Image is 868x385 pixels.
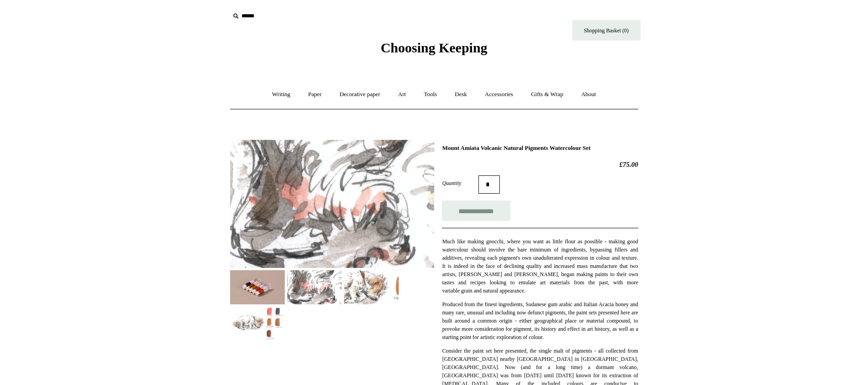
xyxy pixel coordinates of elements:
a: Shopping Basket (0) [572,20,641,41]
a: Choosing Keeping [380,47,487,54]
a: Art [390,82,414,107]
img: Mount Amiata Volcanic Natural Pigments Watercolour Set [287,270,342,304]
a: Accessories [477,82,521,107]
img: Mount Amiata Volcanic Natural Pigments Watercolour Set [344,270,399,304]
a: Paper [300,82,330,107]
a: Writing [264,82,298,107]
a: Tools [416,82,445,107]
span: Choosing Keeping [380,40,487,55]
h1: Mount Amiata Volcanic Natural Pigments Watercolour Set [442,144,638,152]
img: Mount Amiata Volcanic Natural Pigments Watercolour Set [230,270,285,304]
h2: £75.00 [442,160,638,169]
a: About [573,82,604,107]
label: Quantity [442,179,478,187]
p: Much like making gnocchi, where you want as little flour as possible - making good watercolour sh... [442,237,638,295]
img: Mount Amiata Volcanic Natural Pigments Watercolour Set [230,307,285,341]
a: Desk [447,82,475,107]
img: Mount Amiata Volcanic Natural Pigments Watercolour Set [230,140,434,268]
p: Produced from the finest ingredients, Sudanese gum arabic and Italian Acacia honey and many rare,... [442,300,638,341]
a: Decorative paper [331,82,388,107]
a: Gifts & Wrap [523,82,571,107]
